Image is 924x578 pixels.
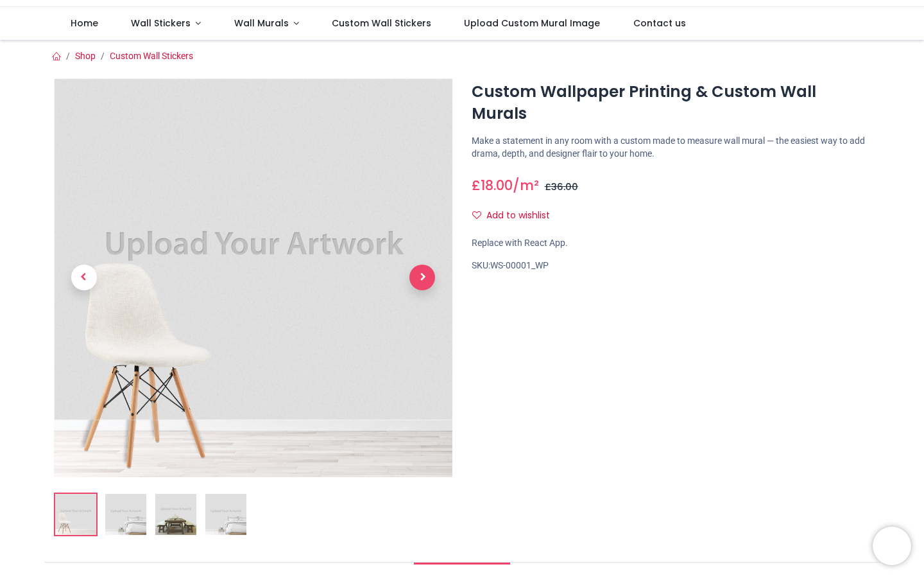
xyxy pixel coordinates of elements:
[105,494,146,535] img: WS-00001_WP-02
[234,17,289,30] span: Wall Murals
[472,205,561,227] button: Add to wishlistAdd to wishlist
[545,180,578,193] span: £
[472,176,513,195] span: £
[55,494,96,535] img: Custom Wallpaper Printing & Custom Wall Murals
[490,260,549,270] span: WS-00001_WP
[332,17,431,30] span: Custom Wall Stickers
[110,51,193,61] a: Custom Wall Stickers
[409,265,435,290] span: Next
[472,81,870,125] h1: Custom Wallpaper Printing & Custom Wall Murals
[472,211,481,220] i: Add to wishlist
[71,265,97,290] span: Previous
[218,7,316,40] a: Wall Murals
[114,7,218,40] a: Wall Stickers
[873,527,911,565] iframe: Brevo live chat
[633,17,686,30] span: Contact us
[393,138,452,417] a: Next
[481,176,513,195] span: 18.00
[472,135,870,160] p: Make a statement in any room with a custom made to measure wall mural — the easiest way to add dr...
[75,51,96,61] a: Shop
[71,17,98,30] span: Home
[54,78,452,477] img: Custom Wallpaper Printing & Custom Wall Murals
[464,17,600,30] span: Upload Custom Mural Image
[551,180,578,193] span: 36.00
[155,494,196,535] img: WS-00001_WP-03
[205,494,246,535] img: WS-00001_WP-04
[131,17,191,30] span: Wall Stickers
[472,259,870,272] div: SKU:
[513,176,539,195] span: /m²
[54,138,114,417] a: Previous
[472,237,870,250] div: Replace with React App.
